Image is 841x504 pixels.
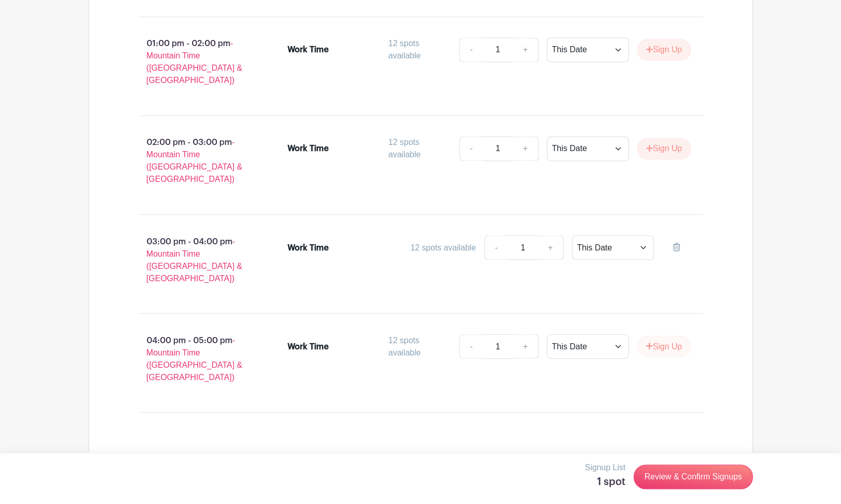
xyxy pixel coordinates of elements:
[288,241,329,254] div: Work Time
[288,142,329,155] div: Work Time
[122,33,272,91] p: 01:00 pm - 02:00 pm
[122,132,272,190] p: 02:00 pm - 03:00 pm
[585,476,625,488] h5: 1 spot
[459,136,483,161] a: -
[637,39,691,60] button: Sign Up
[512,37,538,62] a: +
[637,335,691,357] button: Sign Up
[288,44,329,56] div: Work Time
[637,138,691,159] button: Sign Up
[122,231,272,288] p: 03:00 pm - 04:00 pm
[538,235,563,260] a: +
[585,461,625,474] p: Signup List
[388,136,451,161] div: 12 spots available
[633,465,752,489] a: Review & Confirm Signups
[512,136,538,161] a: +
[288,340,329,352] div: Work Time
[411,241,476,254] div: 12 spots available
[388,334,451,359] div: 12 spots available
[484,235,508,260] a: -
[122,330,272,387] p: 04:00 pm - 05:00 pm
[459,37,483,62] a: -
[512,334,538,359] a: +
[388,37,451,62] div: 12 spots available
[459,334,483,359] a: -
